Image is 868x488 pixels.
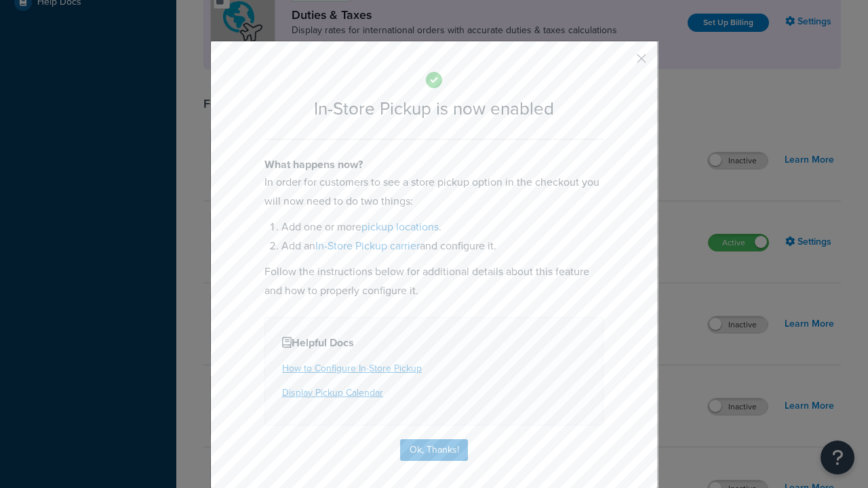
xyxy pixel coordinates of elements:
[315,238,420,253] a: In-Store Pickup carrier
[282,335,586,351] h4: Helpful Docs
[361,219,439,235] a: pickup locations
[264,262,604,300] p: Follow the instructions below for additional details about this feature and how to properly confi...
[281,237,604,256] li: Add an and configure it.
[282,361,422,375] a: How to Configure In-Store Pickup
[264,173,604,211] p: In order for customers to see a store pickup option in the checkout you will now need to do two t...
[400,439,468,461] button: Ok, Thanks!
[264,157,604,173] h4: What happens now?
[282,386,383,400] a: Display Pickup Calendar
[264,99,604,119] h2: In-Store Pickup is now enabled
[281,218,604,237] li: Add one or more .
